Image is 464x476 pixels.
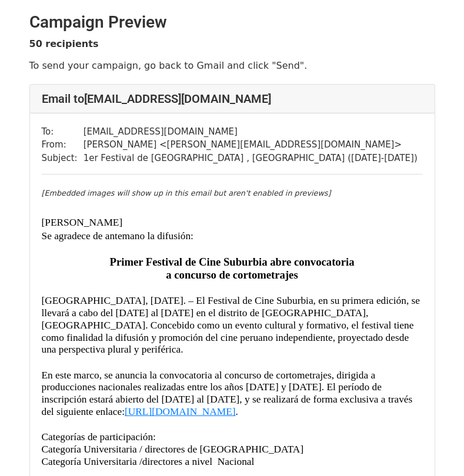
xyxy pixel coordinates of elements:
[29,59,435,72] p: To send your campaign, go back to Gmail and click "Send".
[42,230,193,242] span: Se agradece de antemano la difusión:
[42,138,84,152] td: From:
[42,186,423,200] div: ​
[236,406,238,417] span: .
[42,456,255,467] span: Categoría Universitaria /directores a nivel Nacional
[42,295,423,355] span: [GEOGRAPHIC_DATA], [DATE]. – El Festival de Cine Suburbia, en su primera edición, se llevará a ca...
[42,444,304,455] span: Categoría Universitaria / directores de [GEOGRAPHIC_DATA]
[110,256,355,268] span: Primer Festival de Cine Suburbia abre convocatoria
[42,152,84,165] td: Subject:
[125,406,236,417] a: [URL][DOMAIN_NAME]
[84,125,418,139] td: [EMAIL_ADDRESS][DOMAIN_NAME]
[42,431,156,443] span: Categorías de participación:
[166,269,298,281] span: a concurso de cortometrajes
[84,138,418,152] td: [PERSON_NAME] < [PERSON_NAME][EMAIL_ADDRESS][DOMAIN_NAME] >
[42,189,331,197] em: [Embedded images will show up in this email but aren't enabled in previews]
[42,92,423,106] h4: Email to [EMAIL_ADDRESS][DOMAIN_NAME]
[29,12,435,32] h2: Campaign Preview
[42,370,415,417] span: En este marco, se anuncia la convocatoria al concurso de cortometrajes, dirigida a producciones n...
[84,152,418,165] td: 1er Festival de [GEOGRAPHIC_DATA] , [GEOGRAPHIC_DATA] ([DATE]-[DATE])
[29,38,99,49] strong: 50 recipients
[42,217,123,228] span: ​[PERSON_NAME]
[42,125,84,139] td: To:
